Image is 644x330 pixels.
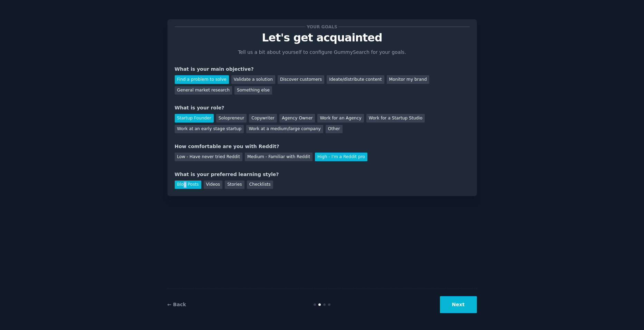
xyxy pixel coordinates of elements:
[279,114,315,123] div: Agency Owner
[175,104,470,111] div: What is your role?
[204,181,223,189] div: Videos
[167,302,186,307] a: ← Back
[278,75,324,84] div: Discover customers
[317,114,364,123] div: Work for an Agency
[246,125,323,134] div: Work at a medium/large company
[175,66,470,73] div: What is your main objective?
[175,153,242,161] div: Low - Have never tried Reddit
[326,125,343,134] div: Other
[175,32,470,44] p: Let's get acquainted
[366,114,425,123] div: Work for a Startup Studio
[315,153,367,161] div: High - I'm a Reddit pro
[440,296,477,313] button: Next
[245,153,313,161] div: Medium - Familiar with Reddit
[235,49,409,56] p: Tell us a bit about yourself to configure GummySearch for your goals.
[249,114,277,123] div: Copywriter
[327,75,384,84] div: Ideate/distribute content
[231,75,275,84] div: Validate a solution
[175,181,201,189] div: Blog Posts
[175,125,244,134] div: Work at an early stage startup
[225,181,244,189] div: Stories
[175,86,232,95] div: General market research
[175,75,229,84] div: Find a problem to solve
[216,114,247,123] div: Solopreneur
[175,114,214,123] div: Startup Founder
[387,75,429,84] div: Monitor my brand
[234,86,272,95] div: Something else
[175,143,470,150] div: How comfortable are you with Reddit?
[247,181,273,189] div: Checklists
[306,23,339,30] span: Your goals
[175,171,470,178] div: What is your preferred learning style?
